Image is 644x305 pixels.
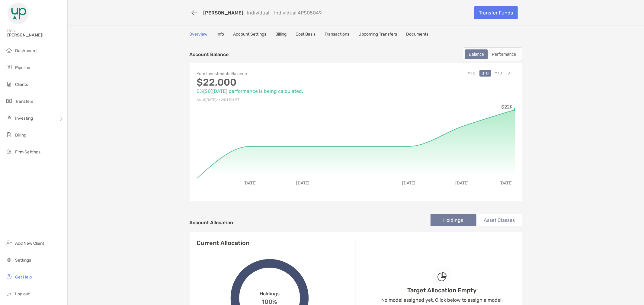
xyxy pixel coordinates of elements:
[5,273,13,280] img: get-help icon
[479,70,491,77] button: QTD
[233,32,267,38] a: Account Settings
[15,65,30,70] span: Pipeline
[247,10,322,16] p: Individual - Individual 4PS05049
[190,51,229,58] p: Account Balance
[359,32,397,38] a: Upcoming Transfers
[474,6,518,19] a: Transfer Funds
[5,290,13,297] img: logout icon
[15,275,32,280] span: Get Help
[190,32,208,38] a: Overview
[5,131,13,138] img: billing icon
[506,70,515,77] button: All
[325,32,350,38] a: Transactions
[455,181,469,186] tspan: [DATE]
[197,79,356,86] p: $22,000
[5,97,13,105] img: transfers icon
[501,104,513,110] tspan: $22K
[15,116,33,121] span: Investing
[15,258,31,263] span: Settings
[197,239,250,247] h4: Current Allocation
[5,256,13,263] img: settings icon
[5,114,13,121] img: investing icon
[197,96,356,104] p: As of [DATE] at 2:01 PM ET
[15,99,33,104] span: Transfers
[402,181,415,186] tspan: [DATE]
[203,10,244,16] a: [PERSON_NAME]
[15,48,37,53] span: Dashboard
[190,220,233,225] h4: Account Allocation
[493,70,505,77] button: YTD
[197,70,356,77] p: Your Investments Balance
[466,70,478,77] button: MTD
[197,87,356,95] p: 0% ( $0 ) [DATE] performance is being calculated.
[5,148,13,155] img: firm-settings icon
[381,296,503,304] p: No model assigned yet. Click below to assign a model.
[5,239,13,247] img: add_new_client icon
[260,291,280,297] span: Holdings
[406,32,429,38] a: Documents
[5,47,13,54] img: dashboard icon
[476,214,522,226] li: Asset Classes
[489,50,519,58] div: Performance
[408,287,477,294] h4: Target Allocation Empty
[431,214,476,226] li: Holdings
[276,32,287,38] a: Billing
[15,133,26,138] span: Billing
[5,80,13,88] img: clients icon
[5,64,13,71] img: pipeline icon
[296,32,316,38] a: Cost Basis
[15,82,28,87] span: Clients
[7,2,29,24] img: Zoe Logo
[15,241,44,246] span: Add New Client
[217,32,224,38] a: Info
[243,181,256,186] tspan: [DATE]
[466,50,488,58] div: Balance
[15,149,40,155] span: Firm Settings
[7,33,64,38] span: [PERSON_NAME]!
[296,181,309,186] tspan: [DATE]
[499,181,512,186] tspan: [DATE]
[463,47,522,61] div: segmented control
[15,291,30,297] span: Log out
